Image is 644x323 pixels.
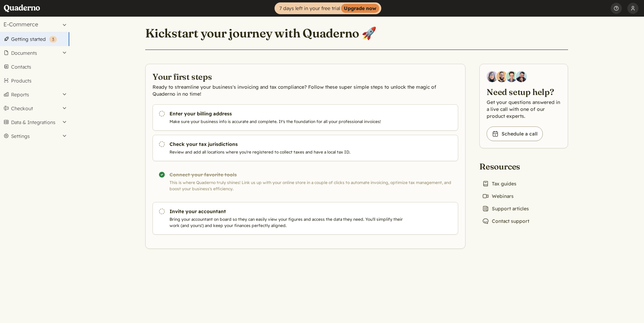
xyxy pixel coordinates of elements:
[169,119,406,125] p: Make sure your business info is accurate and complete. It's the foundation for all your professio...
[496,71,507,82] img: Jairo Fumero, Account Executive at Quaderno
[153,71,458,82] h2: Your first steps
[479,191,516,201] a: Webinars
[153,104,458,131] a: Enter your billing address Make sure your business info is accurate and complete. It's the founda...
[169,110,406,117] h3: Enter your billing address
[169,208,406,215] h3: Invite your accountant
[506,71,517,82] img: Ivo Oltmans, Business Developer at Quaderno
[479,216,532,226] a: Contact support
[487,99,561,120] p: Get your questions answered in a live call with one of our product experts.
[516,71,527,82] img: Javier Rubio, DevRel at Quaderno
[153,202,458,235] a: Invite your accountant Bring your accountant on board so they can easily view your figures and ac...
[145,26,376,41] h1: Kickstart your journey with Quaderno 🚀
[479,204,532,213] a: Support articles
[479,161,532,172] h2: Resources
[487,86,561,97] h2: Need setup help?
[341,4,379,13] strong: Upgrade now
[153,135,458,161] a: Check your tax jurisdictions Review and add all locations where you're registered to collect taxe...
[169,149,406,155] p: Review and add all locations where you're registered to collect taxes and have a local tax ID.
[487,126,543,141] a: Schedule a call
[487,71,498,82] img: Diana Carrasco, Account Executive at Quaderno
[479,179,519,189] a: Tax guides
[169,141,406,148] h3: Check your tax jurisdictions
[275,2,381,14] a: 7 days left in your free trialUpgrade now
[153,84,458,97] p: Ready to streamline your business's invoicing and tax compliance? Follow these super simple steps...
[52,37,54,42] span: 3
[169,216,406,229] p: Bring your accountant on board so they can easily view your figures and access the data they need...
